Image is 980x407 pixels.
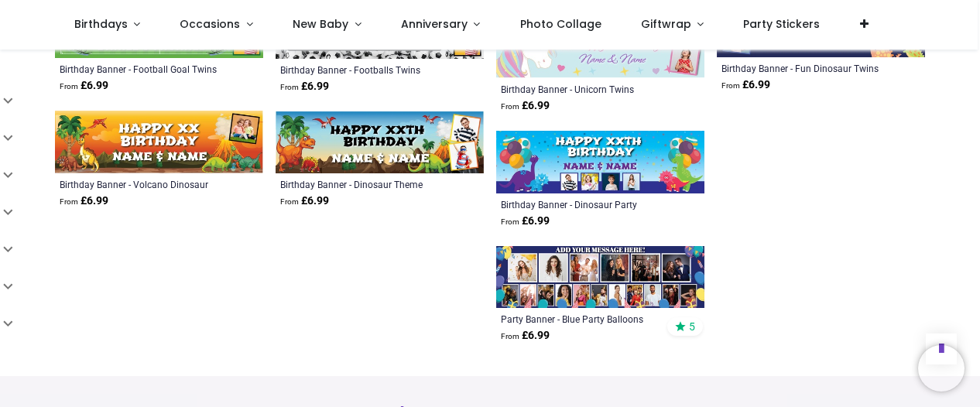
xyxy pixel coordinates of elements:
[293,16,348,32] span: New Baby
[60,193,108,209] strong: £ 6.99
[60,197,78,206] span: From
[743,16,820,32] span: Party Stickers
[496,131,704,193] img: Personalised Happy Birthday Banner - Dinosaur Party Twins - Custom Name & 4 Photo Upload
[496,246,704,309] img: Personalised Party Banner - Blue Party Balloons Photo Collage - 17 Photo Upload
[74,16,128,32] span: Birthdays
[501,102,519,111] span: From
[501,217,519,226] span: From
[721,81,740,90] span: From
[641,16,691,32] span: Giftwrap
[721,77,770,93] strong: £ 6.99
[180,16,240,32] span: Occasions
[280,79,329,94] strong: £ 6.99
[501,83,660,95] a: Birthday Banner - Unicorn Twins
[55,111,263,173] img: Personalised Happy Birthday Banner - Volcano Dinosaur Twins - Custom Name & 1 Photo Upload
[501,214,550,229] strong: £ 6.99
[501,98,550,114] strong: £ 6.99
[501,313,660,325] a: Party Banner - Blue Party Balloons Photo Collage
[501,328,550,344] strong: £ 6.99
[721,62,880,74] a: Birthday Banner - Fun Dinosaur Twins
[501,332,519,340] span: From
[520,16,601,32] span: Photo Collage
[280,178,439,190] a: Birthday Banner - Dinosaur Theme Twins
[60,78,108,94] strong: £ 6.99
[60,82,78,91] span: From
[280,197,299,206] span: From
[280,193,329,209] strong: £ 6.99
[689,320,695,333] span: 5
[60,178,218,190] a: Birthday Banner - Volcano Dinosaur Twins
[60,63,218,75] a: Birthday Banner - Football Goal Twins
[276,111,484,174] img: Personalised Happy Birthday Banner - Dinosaur Theme Twins - Custom Name & 2 Photo Upload
[501,198,660,210] a: Birthday Banner - Dinosaur Party Twins
[918,345,965,392] iframe: Brevo live chat
[280,83,299,91] span: From
[401,16,468,32] span: Anniversary
[280,63,439,76] a: Birthday Banner - Footballs Twins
